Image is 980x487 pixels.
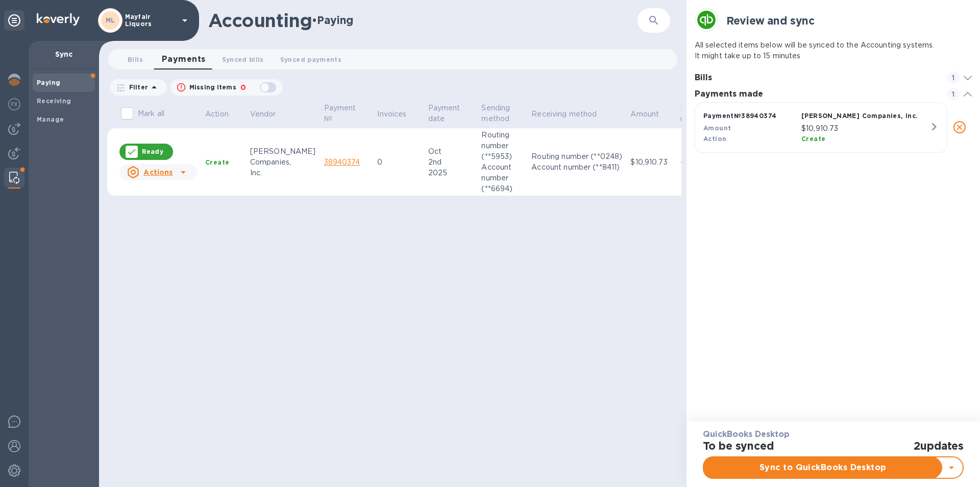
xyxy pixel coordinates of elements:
[712,461,934,474] span: Sync to QuickBooks Desktop
[377,157,420,168] p: 0
[680,103,708,124] span: FX rate
[531,109,610,120] span: Receiving method
[324,103,370,124] span: Payment №
[128,54,143,65] span: Bills
[37,49,91,59] p: Sync
[37,13,80,26] img: Logo
[428,157,474,168] div: 2nd
[37,97,71,105] b: Receiving
[208,10,312,31] h1: Accounting
[4,10,24,31] div: Unpin categories
[324,158,360,166] a: 38940374
[726,14,815,27] b: Review and sync
[189,83,236,92] p: Missing items
[952,74,954,82] b: 1
[428,146,474,157] div: Oct
[205,158,229,166] b: Create
[37,79,60,86] b: Paying
[162,52,206,66] span: Payments
[680,157,708,168] p: -
[138,108,164,119] p: Mark all
[377,109,420,120] span: Invoices
[250,109,289,120] span: Vendor
[531,109,597,120] p: Receiving method
[703,135,726,143] b: Action
[531,151,622,162] div: Routing number (**0248)
[240,82,246,93] p: 0
[630,109,659,120] p: Amount
[695,73,712,82] b: Bills
[205,109,229,120] p: Action
[703,439,774,452] h2: To be synced
[143,168,173,176] u: Actions
[680,103,695,124] p: FX rate
[142,147,163,156] p: Ready
[324,103,356,124] p: Payment №
[205,109,242,120] span: Action
[106,16,115,24] b: ML
[947,115,972,140] button: close
[428,168,474,178] div: 2025
[704,457,942,478] button: Sync to QuickBooks Desktop
[280,54,341,65] span: Synced payments
[250,168,316,178] div: Inc.
[703,430,964,439] h3: QuickBooks Desktop
[222,54,264,65] span: Synced bills
[481,130,523,194] p: Routing number (**5953) Account number (**6694)
[250,157,316,168] div: Companies,
[170,79,283,96] button: Missing items0
[952,90,954,98] b: 1
[703,124,731,132] b: Amount
[695,102,972,153] div: grid
[428,103,460,124] p: Payment date
[801,112,918,120] b: [PERSON_NAME] Companies, Inc.
[37,115,64,123] b: Manage
[703,112,776,120] b: Payment № 38940374
[125,13,176,28] p: Mayfair Liquors
[630,109,672,120] span: Amount
[630,157,672,168] p: $10,910.73
[695,89,763,99] b: Payments made
[8,98,20,110] img: Foreign exchange
[801,135,825,143] b: Create
[481,103,523,124] span: Sending method
[481,103,510,124] p: Sending method
[125,83,148,91] p: Filter
[914,439,964,452] h2: 2 updates
[377,109,406,120] p: Invoices
[250,109,276,120] p: Vendor
[695,86,972,102] div: Payments made 1
[695,102,947,153] button: Payment№38940374[PERSON_NAME] Companies, Inc.Amount$10,910.73ActionCreate
[250,146,316,157] div: [PERSON_NAME]
[428,103,474,124] span: Payment date
[695,69,972,86] div: Bills 1
[312,14,353,27] h2: • Paying
[695,40,972,61] p: All selected items below will be synced to the Accounting systems. It might take up to 15 minutes
[531,162,622,173] div: Account number (**8411)
[801,123,939,134] p: $10,910.73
